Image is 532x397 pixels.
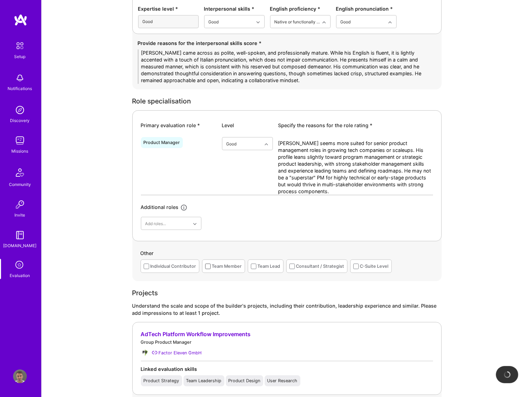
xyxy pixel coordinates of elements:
img: User Avatar [13,370,27,383]
div: Product Design [229,378,261,384]
div: Role specialisation [132,98,442,105]
i: icon Chevron [388,21,392,24]
div: AdTech Platform Workflow Improvements [141,331,433,338]
div: Native or functionally native [275,18,321,25]
div: [DOMAIN_NAME] [3,242,37,249]
div: Product Strategy [144,378,179,384]
div: Projects [132,289,442,297]
div: Group Product Manager [141,339,433,346]
div: Invite [15,211,25,219]
i: Factor Eleven GmbH [152,350,157,355]
a: Factor Eleven GmbH [152,349,202,356]
div: Factor Eleven GmbH [159,349,202,356]
div: Specify the reasons for the role rating * [278,122,433,129]
div: Good [209,18,219,25]
img: bell [13,71,27,85]
textarea: [PERSON_NAME] seems more suited for senior product management roles in growing tech companies or ... [278,140,433,195]
a: User Avatar [11,370,29,383]
div: English pronunciation * [336,5,397,12]
div: Additional roles [141,203,179,211]
i: icon Chevron [322,21,326,24]
div: Evaluation [10,272,30,279]
i: icon Chevron [193,222,197,226]
img: discovery [13,103,27,117]
i: icon SelectionTeam [13,259,26,272]
textarea: [PERSON_NAME] came across as polite, well-spoken, and professionally mature. While his English is... [138,49,436,84]
div: Missions [12,147,29,155]
div: Setup [14,53,26,60]
img: Invite [13,198,27,211]
div: Team Member [212,263,242,270]
div: Individual Contributor [151,263,196,270]
div: Team Lead [258,263,280,270]
i: icon Chevron [256,21,260,24]
div: Product Manager [144,140,180,145]
div: Add roles... [145,220,166,227]
div: Provide reasons for the interpersonal skills score * [138,40,436,47]
div: Team Leadership [186,378,222,384]
div: Discovery [10,117,30,124]
div: Community [9,181,31,188]
img: guide book [13,228,27,242]
div: English proficiency * [270,5,331,12]
i: icon Info [180,204,188,212]
div: Other [141,250,433,260]
div: Interpersonal skills * [204,5,265,12]
img: logo [14,14,27,26]
i: icon Chevron [265,143,268,146]
div: Linked evaluation skills [141,365,433,373]
img: loading [504,371,511,378]
div: Level [222,122,273,129]
div: Good [226,140,237,147]
div: C-Suite Level [360,263,389,270]
div: Understand the scale and scope of the builder's projects, including their contribution, leadershi... [132,302,442,317]
div: User Research [267,378,298,384]
img: Community [12,164,28,181]
div: Expertise level * [138,5,199,12]
img: teamwork [13,134,27,147]
div: Notifications [8,85,32,92]
div: Primary evaluation role * [141,122,217,129]
img: setup [13,38,27,53]
div: Good [341,18,351,25]
div: Consultant / Strategist [296,263,344,270]
img: Company logo [141,349,149,357]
